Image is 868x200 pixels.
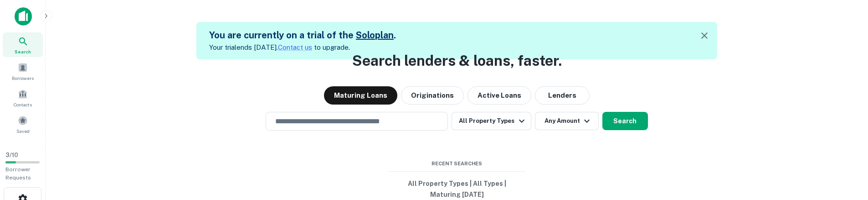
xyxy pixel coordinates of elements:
span: Saved [16,127,30,135]
span: Contacts [14,101,32,108]
span: Borrower Requests [5,166,31,181]
span: 3 / 10 [5,152,18,158]
a: Contact us [278,43,312,51]
a: Search [3,32,43,57]
h5: You are currently on a trial of the . [209,28,396,42]
button: Lenders [535,86,590,105]
iframe: Chat Widget [822,127,868,171]
button: All Property Types [452,112,531,130]
span: Recent Searches [389,160,525,168]
p: Your trial ends [DATE]. to upgrade. [209,42,396,53]
a: Borrowers [3,59,43,84]
h3: Search lenders & loans, faster. [352,50,562,72]
button: Any Amount [535,112,599,130]
a: Contacts [3,85,43,110]
a: Saved [3,112,43,137]
img: capitalize-icon.png [15,7,32,26]
button: Maturing Loans [324,86,397,105]
span: Search [15,48,31,55]
button: Search [602,112,648,130]
a: Soloplan [356,30,394,41]
button: Active Loans [467,86,531,105]
span: Borrowers [12,74,34,82]
button: Originations [401,86,464,105]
